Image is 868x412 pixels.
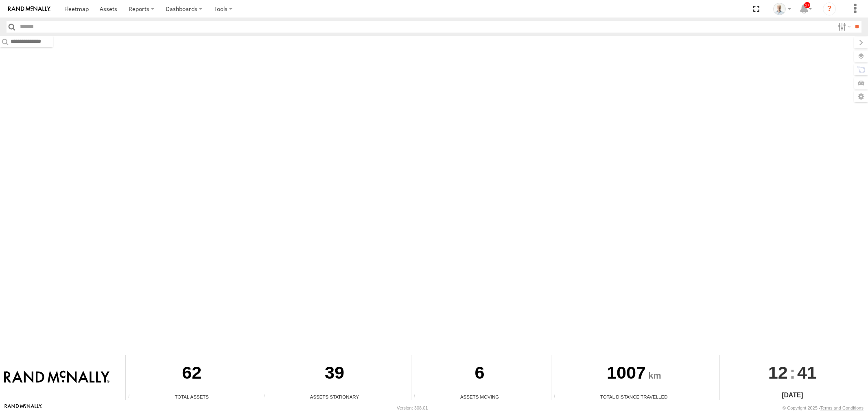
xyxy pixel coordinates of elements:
[835,21,852,33] label: Search Filter Options
[4,370,109,384] img: Rand McNally
[551,394,564,400] div: Total distance travelled by all assets within specified date range and applied filters
[126,355,258,393] div: 62
[261,394,273,400] div: Total number of assets current stationary.
[551,393,717,400] div: Total Distance Travelled
[397,405,428,410] div: Version: 308.01
[4,404,42,412] a: Visit our Website
[261,393,408,400] div: Assets Stationary
[8,6,50,12] img: rand-logo.svg
[411,394,424,400] div: Total number of assets current in transit.
[411,355,548,393] div: 6
[261,355,408,393] div: 39
[797,355,817,390] span: 41
[411,393,548,400] div: Assets Moving
[854,91,868,102] label: Map Settings
[720,390,865,400] div: [DATE]
[768,355,788,390] span: 12
[820,405,864,410] a: Terms and Conditions
[823,2,836,15] i: ?
[770,3,794,15] div: Kurt Byers
[126,394,138,400] div: Total number of Enabled Assets
[720,355,865,390] div: :
[783,405,864,410] div: © Copyright 2025 -
[551,355,717,393] div: 1007
[126,393,258,400] div: Total Assets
